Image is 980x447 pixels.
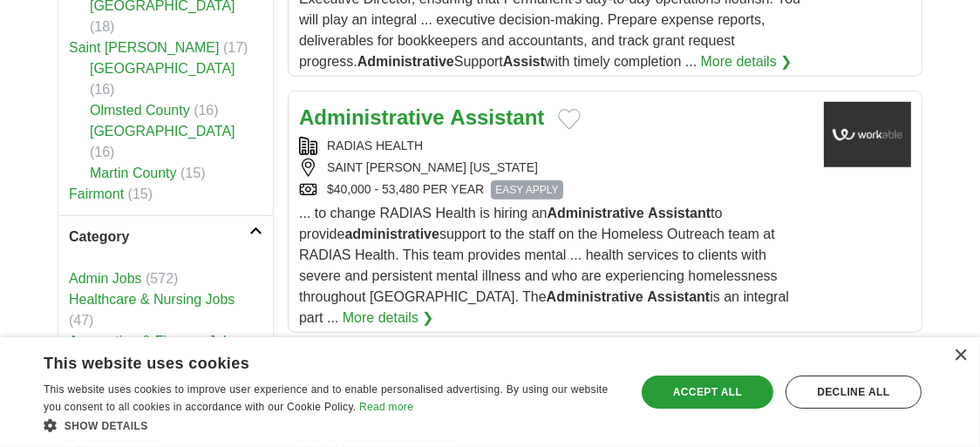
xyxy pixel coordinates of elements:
[69,271,142,286] a: Admin Jobs
[58,215,273,258] a: Category
[223,40,248,55] span: (17)
[69,227,249,247] h2: Category
[69,40,220,55] a: Saint [PERSON_NAME]
[299,105,544,129] a: Administrative Assistant
[90,19,114,34] span: (18)
[90,61,235,76] a: [GEOGRAPHIC_DATA]
[90,145,114,159] span: (16)
[90,124,235,139] a: [GEOGRAPHIC_DATA]
[701,51,793,72] a: More details ❯
[299,159,810,177] div: SAINT [PERSON_NAME] [US_STATE]
[65,420,148,432] span: Show details
[299,105,445,129] strong: Administrative
[44,383,609,413] span: This website uses cookies to improve user experience and to enable personalised advertising. By u...
[344,227,439,241] strong: administrative
[299,180,810,200] div: $40,000 - 53,480 PER YEAR
[69,334,238,349] a: Accounting & Finance Jobs
[642,376,772,409] div: Accept all
[128,186,153,201] span: (15)
[180,166,205,180] span: (15)
[648,206,711,220] strong: Assistant
[503,54,545,69] strong: Assist
[69,186,124,201] a: Fairmont
[44,417,618,434] div: Show details
[547,289,643,304] strong: Administrative
[954,349,967,362] div: Close
[299,206,789,325] span: ... to change RADIAS Health is hiring an to provide support to the staff on the Homeless Outreach...
[69,292,235,307] a: Healthcare & Nursing Jobs
[90,166,177,180] a: Martin County
[357,54,454,69] strong: Administrative
[44,348,575,374] div: This website uses cookies
[647,289,710,304] strong: Assistant
[548,206,644,220] strong: Administrative
[69,313,93,328] span: (47)
[146,271,178,286] span: (572)
[786,376,922,409] div: Decline all
[343,308,434,328] a: More details ❯
[491,180,562,200] span: EASY APPLY
[90,82,114,97] span: (16)
[90,103,190,118] a: Olmsted County
[558,109,581,130] button: Add to favorite jobs
[359,401,413,413] a: Read more, opens a new window
[299,137,810,155] div: RADIAS HEALTH
[194,103,218,118] span: (16)
[450,105,544,129] strong: Assistant
[824,102,911,167] img: Company logo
